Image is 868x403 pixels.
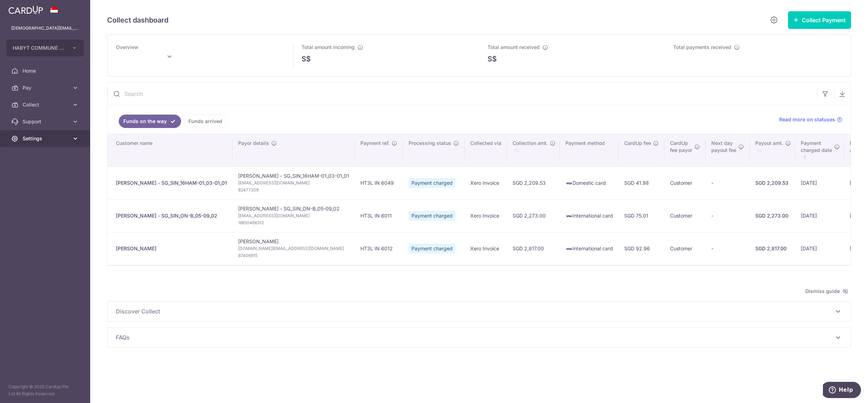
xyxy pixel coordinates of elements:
[795,166,844,199] td: [DATE]
[664,199,706,232] td: Customer
[13,44,65,51] span: HABYT COMMUNE SINGAPORE 1 PTE LTD
[238,187,349,194] span: 82477209
[116,333,842,342] p: FAQs
[560,134,619,166] th: Payment method
[23,135,69,142] span: Settings
[465,166,507,199] td: Xero Invoice
[302,44,355,50] span: Total amount incoming
[16,5,30,11] span: Help
[801,140,832,154] span: Payment charged date
[565,180,572,187] img: visa-sm-192604c4577d2d35970c8ed26b86981c2741ebd56154ab54ad91a526f0f24972.png
[560,166,619,199] td: Domestic card
[706,199,750,232] td: -
[119,115,181,128] a: Funds on the way
[355,166,403,199] td: HT3L IN 6049
[706,134,750,166] th: Next daypayout fee
[795,134,844,166] th: Paymentcharged date : activate to sort column ascending
[619,134,664,166] th: CardUp fee
[565,245,572,252] img: visa-sm-192604c4577d2d35970c8ed26b86981c2741ebd56154ab54ad91a526f0f24972.png
[409,244,455,254] span: Payment charged
[11,25,79,32] p: [DEMOGRAPHIC_DATA][EMAIL_ADDRESS][DOMAIN_NAME]
[711,140,736,154] span: Next day payout fee
[116,307,842,316] p: Discover Collect
[619,232,664,265] td: SGD 92.96
[6,39,84,56] button: HABYT COMMUNE SINGAPORE 1 PTE LTD
[23,67,69,74] span: Home
[513,140,548,147] span: Collection amt.
[238,179,349,187] span: [EMAIL_ADDRESS][DOMAIN_NAME]
[232,232,355,265] td: [PERSON_NAME]
[823,382,861,399] iframe: Opens a widget where you can find more information
[116,212,227,219] div: [PERSON_NAME] - SG_SIN_ON-B_05-09_02
[619,166,664,199] td: SGD 41.98
[465,199,507,232] td: Xero Invoice
[779,116,835,123] span: Read more on statuses
[409,178,455,188] span: Payment charged
[788,11,851,29] button: Collect Payment
[624,140,651,147] span: CardUp fee
[116,307,834,316] span: Discover Collect
[184,115,227,128] a: Funds arrived
[507,166,560,199] td: SGD 2,209.53
[232,199,355,232] td: [PERSON_NAME] - SG_SIN_ON-B_05-09_02
[674,44,732,50] span: Total payments received
[409,211,455,221] span: Payment charged
[755,212,789,219] div: SGD 2,273.00
[355,134,403,166] th: Payment ref.
[107,134,232,166] th: Customer name
[706,232,750,265] td: -
[507,134,560,166] th: Collection amt. : activate to sort column ascending
[232,166,355,199] td: [PERSON_NAME] - SG_SIN_16HAM-01_03-01_01
[565,213,572,220] img: visa-sm-192604c4577d2d35970c8ed26b86981c2741ebd56154ab54ad91a526f0f24972.png
[755,179,789,187] div: SGD 2,209.53
[8,6,43,14] img: CardUp
[107,14,168,26] h5: Collect dashboard
[465,134,507,166] th: Collected via
[664,166,706,199] td: Customer
[23,84,69,91] span: Pay
[507,232,560,265] td: SGD 2,817.00
[302,54,311,64] span: S$
[664,134,706,166] th: CardUpfee payor
[116,179,227,187] div: [PERSON_NAME] - SG_SIN_16HAM-01_03-01_01
[409,140,451,147] span: Processing status
[795,199,844,232] td: [DATE]
[238,245,349,252] span: [DOMAIN_NAME][EMAIL_ADDRESS][DOMAIN_NAME]
[560,232,619,265] td: International card
[355,199,403,232] td: HT3L IN 6011
[238,140,269,147] span: Payor details
[779,116,842,123] a: Read more on statuses
[755,245,789,252] div: SGD 2,817.00
[488,44,540,50] span: Total amount received
[664,232,706,265] td: Customer
[507,199,560,232] td: SGD 2,273.00
[488,54,497,64] span: S$
[403,134,465,166] th: Processing status
[238,212,349,219] span: [EMAIL_ADDRESS][DOMAIN_NAME]
[670,140,692,154] span: CardUp fee payor
[107,83,817,105] input: Search
[619,199,664,232] td: SGD 75.01
[355,232,403,265] td: HT3L IN 6012
[23,118,69,125] span: Support
[23,101,69,108] span: Collect
[755,140,783,147] span: Payout amt.
[116,333,834,342] span: FAQs
[706,166,750,199] td: -
[238,252,349,259] span: 87406915
[795,232,844,265] td: [DATE]
[116,245,227,252] div: [PERSON_NAME]
[238,219,349,226] span: 18810466312
[232,134,355,166] th: Payor details
[116,44,138,50] span: Overview
[560,199,619,232] td: International card
[465,232,507,265] td: Xero Invoice
[805,287,848,295] span: Dismiss guide
[360,140,390,147] span: Payment ref.
[750,134,795,166] th: Payout amt. : activate to sort column ascending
